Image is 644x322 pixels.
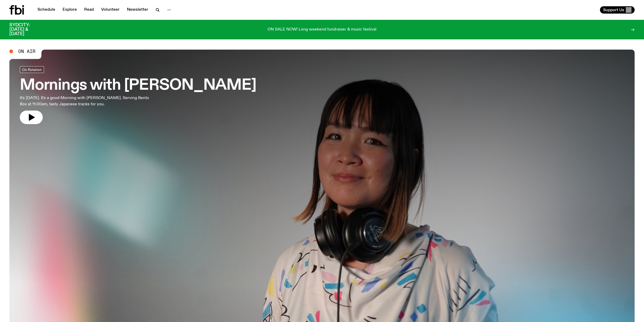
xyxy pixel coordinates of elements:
[600,6,635,14] button: Support Us
[20,66,256,124] a: Mornings with [PERSON_NAME]It's [DATE]. It's a good Morning with [PERSON_NAME]. Serving Bento Box...
[9,23,43,36] h3: SYDCITY: [DATE] & [DATE]
[20,78,256,93] h3: Mornings with [PERSON_NAME]
[18,49,35,54] span: On Air
[268,27,376,32] p: ON SALE NOW! Long weekend fundraiser & music festival
[98,6,123,14] a: Volunteer
[34,6,58,14] a: Schedule
[124,6,151,14] a: Newsletter
[59,6,80,14] a: Explore
[22,68,42,71] span: On Rotation
[20,66,44,73] a: On Rotation
[20,95,153,107] p: It's [DATE]. It's a good Morning with [PERSON_NAME]. Serving Bento Box at 11:00am, tasty Japanese...
[603,8,624,12] span: Support Us
[81,6,97,14] a: Read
